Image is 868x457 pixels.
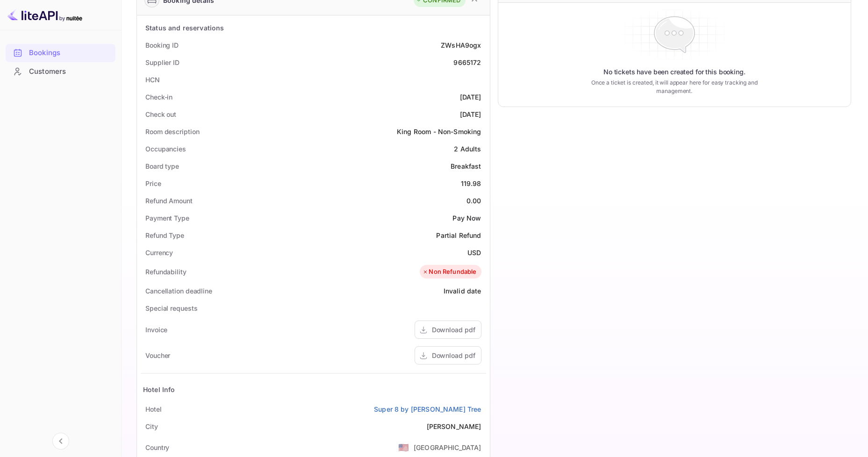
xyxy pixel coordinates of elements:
div: Booking ID [145,40,179,50]
div: Currency [145,248,173,257]
div: Country [145,443,169,452]
div: Refund Type [145,230,184,240]
div: Invalid date [444,286,481,296]
button: Collapse navigation [52,433,69,450]
div: Price [145,179,161,188]
div: Check-in [145,92,172,102]
div: 9665172 [453,57,481,67]
div: Special requests [145,303,197,313]
div: Customers [29,66,111,77]
p: Once a ticket is created, it will appear here for easy tracking and management. [580,79,769,95]
div: ZWsHA9ogx [441,40,481,50]
div: Room description [145,127,199,136]
div: Voucher [145,350,170,360]
div: Pay Now [452,213,481,223]
div: USD [467,248,481,257]
div: Cancellation deadline [145,286,212,296]
a: Customers [6,63,115,80]
div: HCN [145,75,160,85]
div: Breakfast [451,161,481,171]
div: City [145,421,158,431]
div: Status and reservations [145,23,224,33]
div: Bookings [29,48,111,58]
div: [DATE] [460,109,481,119]
span: United States [398,439,409,456]
div: Hotel Info [143,385,175,394]
div: Supplier ID [145,57,179,67]
div: [GEOGRAPHIC_DATA] [414,443,481,452]
div: Occupancies [145,144,186,154]
div: [PERSON_NAME] [427,421,481,431]
div: Bookings [6,44,115,62]
div: 119.98 [461,179,481,188]
div: Hotel [145,404,162,414]
p: No tickets have been created for this booking. [603,67,746,77]
div: 0.00 [466,196,481,206]
div: Partial Refund [436,230,481,240]
div: 2 Adults [454,144,481,154]
div: [DATE] [460,92,481,102]
div: Download pdf [432,350,475,360]
img: LiteAPI logo [7,7,82,22]
a: Super 8 by [PERSON_NAME] Tree [374,404,481,414]
div: Invoice [145,325,167,335]
div: Non Refundable [422,267,476,277]
div: Refundability [145,267,187,277]
div: Payment Type [145,213,189,223]
div: Refund Amount [145,196,193,206]
a: Bookings [6,44,115,61]
div: Board type [145,161,179,171]
div: Check out [145,109,176,119]
div: Download pdf [432,325,475,335]
div: King Room - Non-Smoking [397,127,481,136]
div: Customers [6,63,115,81]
